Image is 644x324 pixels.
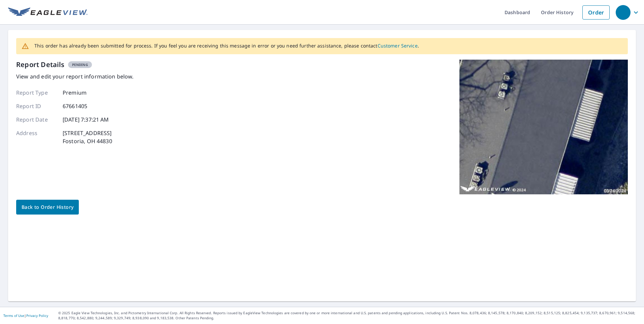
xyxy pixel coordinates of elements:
[459,60,628,194] img: Top image
[16,72,134,80] p: View and edit your report information below.
[68,62,92,67] span: Pending
[16,89,57,97] p: Report Type
[16,102,57,110] p: Report ID
[3,314,48,318] p: |
[16,116,57,124] p: Report Date
[58,311,641,321] p: © 2025 Eagle View Technologies, Inc. and Pictometry International Corp. All Rights Reserved. Repo...
[16,200,79,215] a: Back to Order History
[63,116,109,124] p: [DATE] 7:37:21 AM
[8,7,88,18] img: EV Logo
[22,203,73,212] span: Back to Order History
[34,43,419,49] p: This order has already been submitted for process. If you feel you are receiving this message in ...
[378,42,418,49] a: Customer Service
[63,89,87,97] p: Premium
[16,129,57,145] p: Address
[63,102,87,110] p: 67661405
[16,60,65,70] p: Report Details
[63,129,112,145] p: [STREET_ADDRESS] Fostoria, OH 44830
[582,5,610,20] a: Order
[26,313,48,318] a: Privacy Policy
[3,313,24,318] a: Terms of Use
